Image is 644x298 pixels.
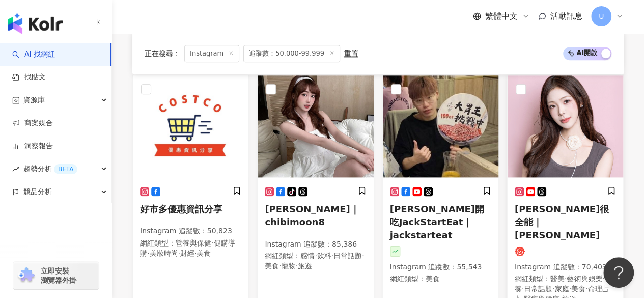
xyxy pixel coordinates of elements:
[140,204,222,214] span: 好市多優惠資訊分享
[16,267,36,284] img: chrome extension
[8,13,63,34] img: logo
[194,249,197,257] span: ·
[265,262,279,270] span: 美食
[344,49,358,58] div: 重置
[258,75,373,177] img: KOL Avatar
[515,275,612,293] span: 保養
[180,249,194,257] span: 財經
[12,166,19,173] span: rise
[515,204,609,240] span: [PERSON_NAME]很全能｜[PERSON_NAME]
[390,274,491,284] p: 網紅類型 ：
[508,75,623,177] img: KOL Avatar
[550,11,583,21] span: 活動訊息
[599,11,604,22] span: U
[550,275,565,283] span: 醫美
[23,157,77,180] span: 趨勢分析
[149,249,178,257] span: 美妝時尚
[184,45,239,62] span: Instagram
[197,249,211,257] span: 美食
[265,251,366,271] p: 網紅類型 ：
[23,180,52,203] span: 競品分析
[296,262,298,270] span: ·
[331,252,333,260] span: ·
[317,252,331,260] span: 飲料
[140,239,235,257] span: 促購導購
[383,75,498,177] img: KOL Avatar
[390,204,484,240] span: [PERSON_NAME]開吃JackStartEat｜jackstarteat
[362,252,364,260] span: ·
[145,49,180,58] span: 正在搜尋 ：
[13,262,99,289] a: chrome extension立即安裝 瀏覽器外掛
[571,285,585,293] span: 美食
[426,275,440,283] span: 美食
[515,262,616,273] p: Instagram 追蹤數 ： 70,403
[552,285,554,293] span: ·
[140,238,241,258] p: 網紅類型 ：
[279,262,281,270] span: ·
[282,262,296,270] span: 寵物
[603,257,634,288] iframe: Help Scout Beacon - Open
[54,164,77,174] div: BETA
[12,118,53,128] a: 商案媒合
[211,239,213,247] span: ·
[567,275,602,283] span: 藝術與娛樂
[265,239,366,250] p: Instagram 追蹤數 ： 85,386
[315,252,317,260] span: ·
[298,262,312,270] span: 旅遊
[565,275,567,283] span: ·
[178,249,180,257] span: ·
[390,262,491,273] p: Instagram 追蹤數 ： 55,543
[140,226,241,236] p: Instagram 追蹤數 ： 50,823
[176,239,211,247] span: 營養與保健
[12,141,53,151] a: 洞察報告
[485,11,518,22] span: 繁體中文
[265,204,359,227] span: [PERSON_NAME]｜chibimoon8
[602,275,604,283] span: ·
[243,45,340,62] span: 追蹤數：50,000-99,999
[333,252,362,260] span: 日常話題
[133,75,248,177] img: KOL Avatar
[147,249,149,257] span: ·
[12,49,55,60] a: searchAI 找網紅
[522,285,524,293] span: ·
[300,252,315,260] span: 感情
[23,89,45,112] span: 資源庫
[524,285,552,293] span: 日常話題
[569,285,571,293] span: ·
[12,72,46,83] a: 找貼文
[585,285,587,293] span: ·
[41,266,76,285] span: 立即安裝 瀏覽器外掛
[555,285,569,293] span: 家庭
